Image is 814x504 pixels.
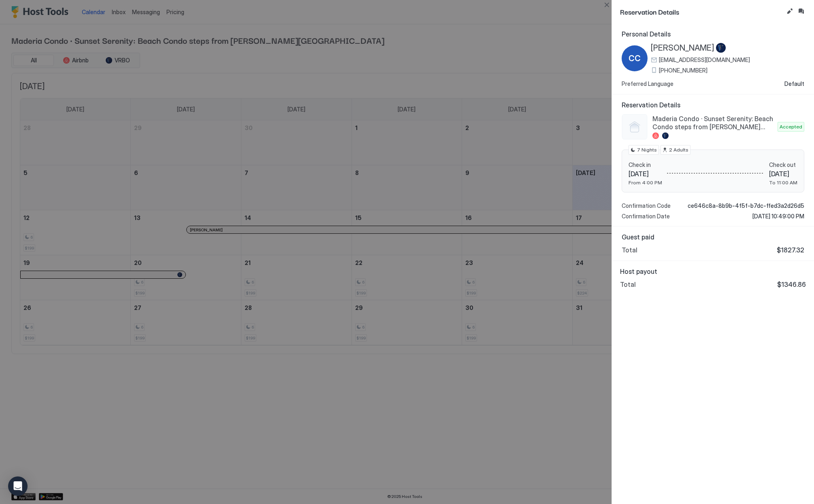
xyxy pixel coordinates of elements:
[622,246,637,254] span: Total
[777,246,804,254] span: $1827.32
[659,67,707,74] span: [PHONE_NUMBER]
[622,80,673,88] span: Preferred Language
[659,56,750,64] span: [EMAIL_ADDRESS][DOMAIN_NAME]
[622,213,670,220] span: Confirmation Date
[620,6,783,17] span: Reservation Details
[752,213,804,220] span: [DATE] 10:49:00 PM
[622,233,804,241] span: Guest paid
[622,101,804,109] span: Reservation Details
[620,280,636,288] span: Total
[784,80,804,88] span: Default
[769,170,797,178] span: [DATE]
[669,146,688,154] span: 2 Adults
[629,170,662,178] span: [DATE]
[769,179,797,186] span: To 11:00 AM
[629,161,662,169] span: Check in
[629,52,641,64] span: CC
[622,202,671,209] span: Confirmation Code
[785,6,795,16] button: Edit reservation
[796,6,806,16] button: Inbox
[780,123,802,130] span: Accepted
[629,179,662,186] span: From 4:00 PM
[688,202,804,209] span: ce646c8a-8b9b-4f5f-b7dc-ffed3a2d26d5
[8,476,28,496] div: Open Intercom Messenger
[622,30,804,38] span: Personal Details
[777,280,806,288] span: $1346.86
[651,43,714,53] span: [PERSON_NAME]
[769,161,797,169] span: Check out
[637,146,657,154] span: 7 Nights
[620,267,806,275] span: Host payout
[652,115,774,131] span: Maderia Condo · Sunset Serenity: Beach Condo steps from [PERSON_NAME][GEOGRAPHIC_DATA]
